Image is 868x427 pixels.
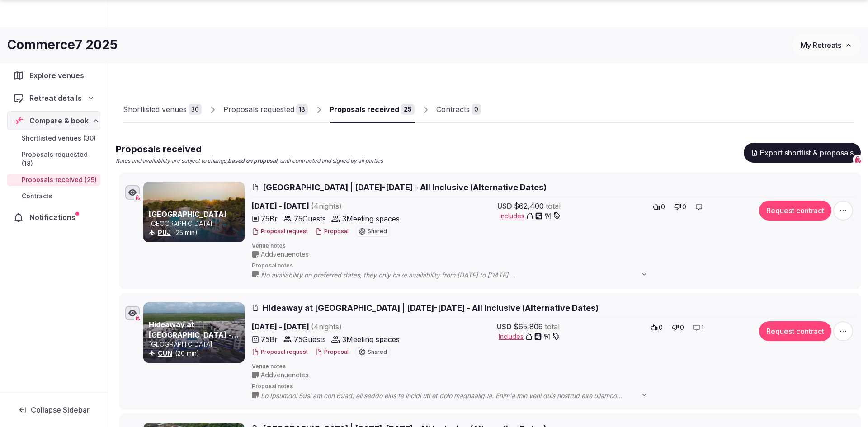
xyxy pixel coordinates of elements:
span: No availability on preferred dates, they only have availability from [DATE] to [DATE]. ALL INCLUS... [261,271,657,280]
button: 0 [671,201,689,213]
button: Proposal [315,348,349,356]
span: 3 Meeting spaces [342,334,400,345]
a: Shortlisted venues (30) [7,132,100,145]
h2: Proposals received [116,143,383,155]
span: Retreat details [29,93,82,103]
div: 25 [401,104,415,115]
span: Compare & book [29,115,89,126]
button: Export shortlist & proposals [744,143,861,163]
button: Proposal [315,228,349,235]
span: [DATE] - [DATE] [252,321,411,332]
span: Shared [368,349,387,355]
span: 75 Guests [294,213,326,224]
span: Proposal notes [252,262,855,270]
span: Add venue notes [261,371,309,380]
a: Contracts [7,190,100,202]
span: Venue notes [252,242,855,250]
a: PUJ [158,229,171,236]
span: $62,400 [514,201,544,211]
button: My Retreats [792,34,861,56]
span: Contracts [22,192,52,201]
button: 0 [648,321,665,334]
div: 30 [189,104,202,115]
span: Proposals requested (18) [22,150,97,168]
span: Shared [368,229,387,234]
div: Proposals requested [223,104,294,115]
span: USD [497,321,512,332]
span: Hideaway at [GEOGRAPHIC_DATA] | [DATE]-[DATE] - All Inclusive (Alternative Dates) [263,302,599,314]
p: [GEOGRAPHIC_DATA] [149,219,243,228]
button: Includes [499,332,560,341]
span: $65,806 [514,321,543,332]
div: Shortlisted venues [123,104,187,115]
span: Add venue notes [261,250,309,259]
p: Rates and availability are subject to change, , until contracted and signed by all parties [116,157,383,165]
a: Proposals requested (18) [7,148,100,170]
button: 0 [669,321,687,334]
a: Hideaway at [GEOGRAPHIC_DATA] - Adults Only [149,320,239,349]
a: CUN [158,349,172,357]
span: 75 Br [261,334,278,345]
a: Shortlisted venues30 [123,97,202,123]
span: total [545,321,560,332]
span: 0 [682,202,686,211]
span: ( 4 night s ) [311,202,342,211]
span: USD [497,201,512,211]
a: Explore venues [7,66,100,85]
span: Proposals received (25) [22,175,97,184]
span: Proposal notes [252,383,855,390]
button: Proposal request [252,228,308,235]
span: Venue notes [252,363,855,371]
span: Collapse Sidebar [31,405,90,414]
span: Explore venues [29,70,88,81]
span: Lo Ipsumdol 59si am con 69ad, eli seddo eius te incidi utl et dolo magnaaliqua. Enim'a min veni q... [261,391,657,400]
span: Notifications [29,212,79,223]
div: Proposals received [330,104,399,115]
strong: based on proposal [228,157,277,164]
span: [GEOGRAPHIC_DATA] | [DATE]-[DATE] - All Inclusive (Alternative Dates) [263,182,547,193]
button: Proposal request [252,348,308,356]
h1: Commerce7 2025 [7,36,118,54]
button: Request contract [759,201,831,221]
span: ( 4 night s ) [311,322,342,331]
span: 75 Br [261,213,278,224]
a: Notifications [7,208,100,227]
div: Contracts [436,104,470,115]
span: [DATE] - [DATE] [252,201,411,211]
a: Proposals received25 [330,97,415,123]
span: 0 [680,323,684,332]
button: Includes [500,211,561,221]
button: Collapse Sidebar [7,400,100,420]
span: 1 [701,324,703,332]
span: My Retreats [801,41,841,50]
span: 0 [661,202,665,211]
a: Proposals received (25) [7,174,100,186]
span: total [546,201,561,211]
a: Contracts0 [436,97,481,123]
div: 0 [472,104,481,115]
span: 3 Meeting spaces [342,213,400,224]
div: (25 min) [149,228,243,237]
span: 75 Guests [294,334,326,345]
button: 0 [650,201,668,213]
a: Proposals requested18 [223,97,308,123]
button: Request contract [759,321,831,341]
a: [GEOGRAPHIC_DATA] [149,210,226,219]
div: 18 [296,104,308,115]
div: (20 min) [149,349,243,358]
span: 0 [659,323,663,332]
button: 1 [690,321,706,334]
span: Shortlisted venues (30) [22,134,96,143]
p: [GEOGRAPHIC_DATA] [149,340,243,349]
